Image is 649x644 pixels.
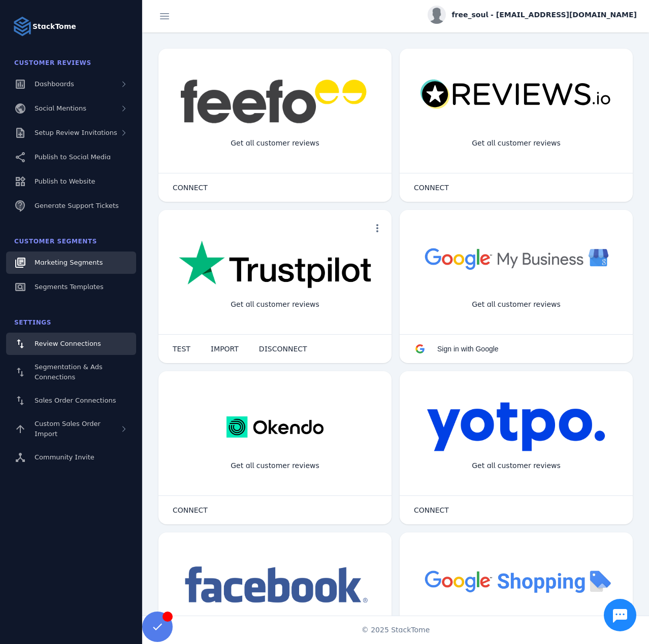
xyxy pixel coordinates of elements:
span: Publish to Social Media [35,153,111,161]
span: TEST [173,345,190,352]
span: Dashboards [35,80,74,88]
img: googlebusiness.png [420,240,612,276]
span: Marketing Segments [35,259,103,266]
button: free_soul - [EMAIL_ADDRESS][DOMAIN_NAME] [428,6,637,24]
span: Generate Support Tickets [35,202,119,209]
div: Get all customer reviews [464,452,569,479]
a: Generate Support Tickets [6,195,136,217]
img: googleshopping.png [420,563,612,599]
button: IMPORT [201,339,249,359]
img: yotpo.png [427,402,606,452]
img: trustpilot.png [179,240,371,290]
div: Get all customer reviews [222,291,328,318]
a: Community Invite [6,446,136,469]
button: CONNECT [404,500,459,520]
a: Review Connections [6,333,136,355]
img: okendo.webp [226,402,323,452]
span: © 2025 StackTome [362,625,430,635]
span: Publish to Website [35,177,95,185]
img: reviewsio.svg [420,79,612,110]
button: CONNECT [163,177,218,198]
span: DISCONNECT [259,345,307,352]
span: CONNECT [414,184,449,191]
span: Setup Review Invitations [35,129,117,136]
div: Get all customer reviews [222,452,328,479]
img: profile.jpg [428,6,446,24]
div: Get all customer reviews [464,291,569,318]
span: CONNECT [173,507,208,514]
button: CONNECT [404,177,459,198]
img: feefo.png [179,79,371,124]
span: Social Mentions [35,104,86,112]
a: Segments Templates [6,276,136,298]
div: Get all customer reviews [222,130,328,157]
div: Import Products from Google [456,614,576,640]
span: Sign in with Google [437,345,499,353]
span: Segmentation & Ads Connections [35,363,103,381]
div: Get all customer reviews [464,130,569,157]
span: Customer Segments [14,238,97,245]
span: Review Connections [35,340,101,347]
a: Publish to Website [6,170,136,193]
button: DISCONNECT [249,339,317,359]
button: Sign in with Google [404,339,509,359]
a: Sales Order Connections [6,389,136,412]
a: Publish to Social Media [6,146,136,168]
span: Community Invite [35,453,94,461]
strong: StackTome [33,21,76,32]
span: CONNECT [414,507,449,514]
img: Logo image [12,16,33,37]
span: Custom Sales Order Import [35,420,101,438]
a: Segmentation & Ads Connections [6,357,136,387]
span: Segments Templates [35,283,104,291]
img: facebook.png [179,563,371,608]
span: Sales Order Connections [35,397,116,404]
span: Settings [14,319,51,326]
a: Marketing Segments [6,252,136,274]
button: CONNECT [163,500,218,520]
span: CONNECT [173,184,208,191]
button: TEST [163,339,201,359]
button: more [367,218,387,238]
span: IMPORT [211,345,239,352]
span: free_soul - [EMAIL_ADDRESS][DOMAIN_NAME] [452,10,637,20]
span: Customer Reviews [14,59,91,66]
